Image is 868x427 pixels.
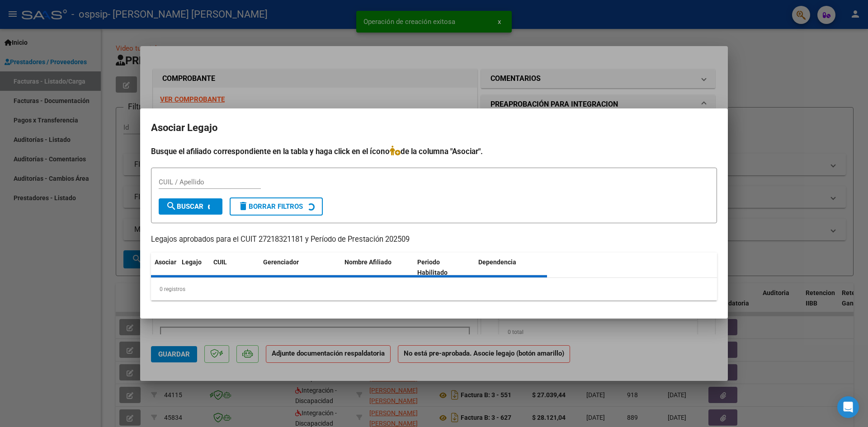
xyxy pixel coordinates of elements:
h4: Busque el afiliado correspondiente en la tabla y haga click en el ícono de la columna "Asociar". [151,145,717,157]
mat-icon: search [166,201,177,211]
h2: Asociar Legajo [151,119,717,136]
mat-icon: delete [238,201,249,211]
span: CUIL [213,258,227,266]
span: Gerenciador [263,258,299,266]
span: Asociar [155,258,176,266]
datatable-header-cell: Asociar [151,253,178,282]
datatable-header-cell: CUIL [210,253,259,282]
p: Legajos aprobados para el CUIT 27218321181 y Período de Prestación 202509 [151,234,717,245]
span: Borrar Filtros [238,202,303,211]
span: Legajo [182,258,202,266]
span: Periodo Habilitado [417,258,448,276]
datatable-header-cell: Periodo Habilitado [414,253,475,282]
datatable-header-cell: Nombre Afiliado [341,253,414,282]
div: Open Intercom Messenger [837,396,859,418]
span: Buscar [166,202,203,211]
span: Dependencia [478,258,516,266]
datatable-header-cell: Dependencia [475,253,547,282]
button: Buscar [159,198,222,215]
div: 0 registros [151,278,717,300]
span: Nombre Afiliado [344,258,392,266]
datatable-header-cell: Gerenciador [259,253,341,282]
datatable-header-cell: Legajo [178,253,210,282]
button: Borrar Filtros [230,197,323,216]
